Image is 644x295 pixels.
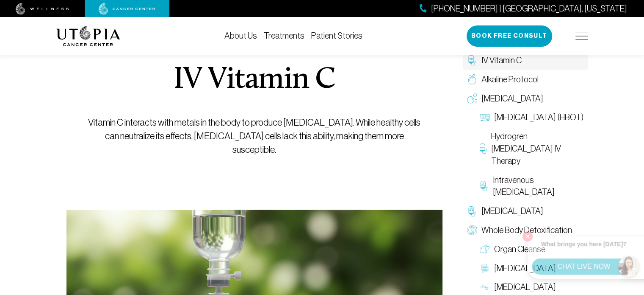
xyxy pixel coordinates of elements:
[494,243,545,256] span: Organ Cleanse
[467,225,477,235] img: Whole Body Detoxification
[173,65,335,96] h1: IV Vitamin C
[475,259,588,278] a: [MEDICAL_DATA]
[463,221,588,240] a: Whole Body Detoxification
[467,25,552,47] button: Book Free Consult
[480,282,490,292] img: Lymphatic Massage
[467,93,477,104] img: Oxygen Therapy
[494,281,556,293] span: [MEDICAL_DATA]
[491,130,584,167] span: Hydrogren [MEDICAL_DATA] IV Therapy
[311,31,362,40] a: Patient Stories
[481,93,543,105] span: [MEDICAL_DATA]
[99,3,155,15] img: cancer center
[431,3,627,15] span: [PHONE_NUMBER] | [GEOGRAPHIC_DATA], [US_STATE]
[480,244,490,254] img: Organ Cleanse
[467,74,477,84] img: Alkaline Protocol
[480,143,487,154] img: Hydrogren Peroxide IV Therapy
[264,31,304,40] a: Treatments
[467,55,477,65] img: IV Vitamin C
[475,240,588,259] a: Organ Cleanse
[492,174,583,199] span: Intravenous [MEDICAL_DATA]
[575,33,588,39] img: icon-hamburger
[16,3,69,15] img: wellness
[475,171,588,202] a: Intravenous [MEDICAL_DATA]
[463,70,588,89] a: Alkaline Protocol
[420,3,627,15] a: [PHONE_NUMBER] | [GEOGRAPHIC_DATA], [US_STATE]
[86,116,423,157] p: Vitamin C interacts with metals in the body to produce [MEDICAL_DATA]. While healthy cells can ne...
[475,108,588,127] a: [MEDICAL_DATA] (HBOT)
[463,202,588,221] a: [MEDICAL_DATA]
[467,206,477,216] img: Chelation Therapy
[494,262,556,275] span: [MEDICAL_DATA]
[481,54,522,67] span: IV Vitamin C
[56,26,120,46] img: logo
[480,263,490,273] img: Colon Therapy
[481,224,572,236] span: Whole Body Detoxification
[481,205,543,217] span: [MEDICAL_DATA]
[224,31,257,40] a: About Us
[480,112,490,123] img: Hyperbaric Oxygen Therapy (HBOT)
[481,73,539,86] span: Alkaline Protocol
[494,111,583,124] span: [MEDICAL_DATA] (HBOT)
[463,51,588,70] a: IV Vitamin C
[480,181,489,191] img: Intravenous Ozone Therapy
[475,127,588,170] a: Hydrogren [MEDICAL_DATA] IV Therapy
[463,89,588,108] a: [MEDICAL_DATA]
